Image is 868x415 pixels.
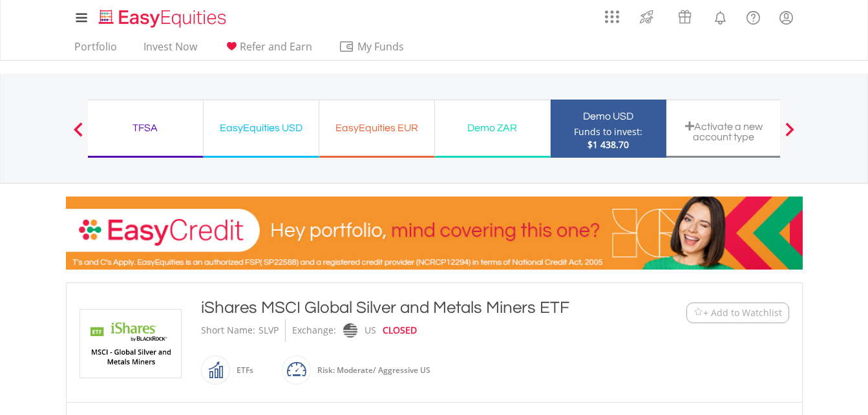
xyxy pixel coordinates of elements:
a: Home page [94,3,231,29]
div: ETFs [230,355,253,386]
div: US [365,319,376,342]
img: EasyCredit Promotion Banner [66,197,803,270]
div: TFSA [96,119,195,137]
img: thrive-v2.svg [636,6,657,27]
div: Activate a new account type [674,121,774,142]
div: EasyEquities USD [211,119,311,137]
a: Vouchers [666,3,704,27]
div: Exchange: [292,319,336,342]
img: grid-menu-icon.svg [605,10,619,24]
span: Refer and Earn [240,39,312,54]
img: Watchlist [693,308,703,317]
img: EasyEquities_Logo.png [96,8,231,29]
div: Risk: Moderate/ Aggressive US [311,355,430,386]
span: + Add to Watchlist [703,306,782,319]
span: My Funds [339,38,423,55]
img: vouchers-v2.svg [674,6,695,27]
a: My Profile [770,3,803,32]
a: Portfolio [69,40,122,60]
a: Invest Now [138,40,202,60]
a: Refer and Earn [218,40,317,60]
div: Demo USD [558,107,659,125]
div: Demo ZAR [443,119,542,137]
button: Previous [65,129,91,142]
div: EasyEquities EUR [327,119,427,137]
div: CLOSED [383,319,417,342]
a: FAQ's and Support [737,3,770,29]
span: $1 438.70 [587,138,629,151]
div: iShares MSCI Global Silver and Metals Miners ETF [201,296,607,319]
button: Watchlist + Add to Watchlist [686,303,789,323]
button: Next [777,129,803,142]
a: Notifications [704,3,737,29]
div: SLVP [259,319,279,342]
img: EQU.US.SLVP.png [82,310,179,378]
a: AppsGrid [597,3,628,24]
div: Short Name: [201,319,255,342]
img: nasdaq.png [343,323,357,338]
div: Funds to invest: [574,125,642,138]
